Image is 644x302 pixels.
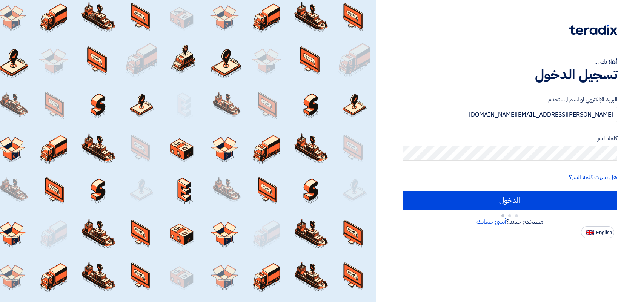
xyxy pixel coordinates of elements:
label: كلمة السر [403,134,617,143]
span: English [596,230,612,235]
img: en-US.png [586,230,594,235]
label: البريد الإلكتروني او اسم المستخدم [403,95,617,104]
a: أنشئ حسابك [476,217,506,226]
h1: تسجيل الدخول [403,66,617,83]
div: مستخدم جديد؟ [403,217,617,226]
input: الدخول [403,191,617,210]
img: Teradix logo [569,25,617,35]
div: أهلا بك ... [403,57,617,66]
input: أدخل بريد العمل الإلكتروني او اسم المستخدم الخاص بك ... [403,107,617,122]
button: English [581,226,614,238]
a: هل نسيت كلمة السر؟ [569,173,617,182]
